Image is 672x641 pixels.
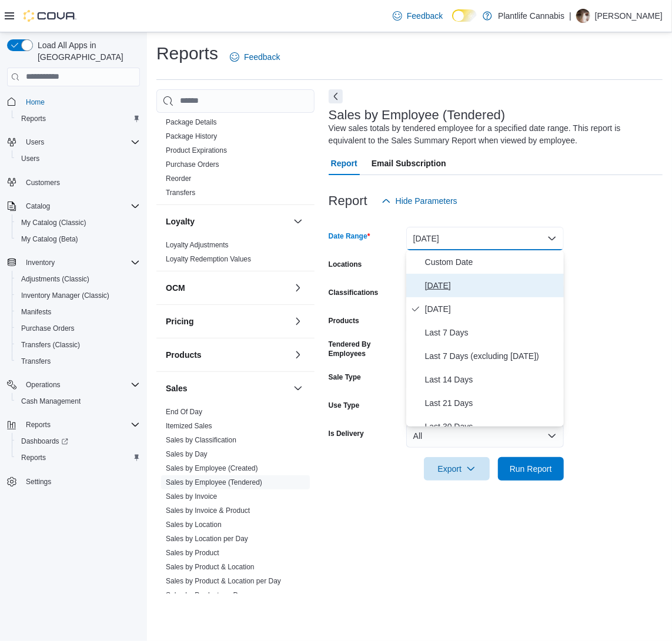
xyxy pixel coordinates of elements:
[329,260,362,269] label: Locations
[510,463,552,475] span: Run Report
[166,146,227,155] span: Product Expirations
[21,453,46,462] span: Reports
[166,464,258,472] a: Sales by Employee (Created)
[329,288,379,297] label: Classifications
[166,160,219,169] a: Purchase Orders
[388,4,447,28] a: Feedback
[2,134,145,150] button: Users
[166,521,222,529] a: Sales by Location
[2,198,145,214] button: Catalog
[21,418,140,432] span: Reports
[12,150,145,167] button: Users
[329,89,343,103] button: Next
[166,254,251,264] span: Loyalty Redemption Values
[329,122,657,147] div: View sales totals by tendered employee for a specified date range. This report is equivalent to t...
[21,475,56,489] a: Settings
[21,114,46,123] span: Reports
[21,378,140,392] span: Operations
[166,562,255,572] span: Sales by Product & Location
[16,272,94,286] a: Adjustments (Classic)
[166,492,217,501] a: Sales by Invoice
[166,591,246,599] a: Sales by Product per Day
[12,353,145,370] button: Transfers
[329,194,367,208] h3: Report
[2,254,145,271] button: Inventory
[166,492,217,501] span: Sales by Invoice
[329,316,359,325] label: Products
[16,152,140,166] span: Users
[291,381,305,395] button: Sales
[16,321,79,335] a: Purchase Orders
[12,337,145,353] button: Transfers (Classic)
[425,255,559,269] span: Custom Date
[166,478,262,487] span: Sales by Employee (Tendered)
[166,118,217,126] a: Package Details
[425,372,559,387] span: Last 14 Days
[291,314,305,328] button: Pricing
[166,478,262,486] a: Sales by Employee (Tendered)
[166,189,195,197] a: Transfers
[166,421,212,431] span: Itemized Sales
[26,380,61,390] span: Operations
[331,152,357,175] span: Report
[21,340,80,350] span: Transfers (Classic)
[12,214,145,231] button: My Catalog (Classic)
[424,457,490,481] button: Export
[12,449,145,466] button: Reports
[33,39,140,63] span: Load All Apps in [GEOGRAPHIC_DATA]
[2,93,145,110] button: Home
[21,291,109,300] span: Inventory Manager (Classic)
[21,437,68,446] span: Dashboards
[407,10,443,22] span: Feedback
[166,576,281,586] span: Sales by Product & Location per Day
[2,473,145,490] button: Settings
[16,394,140,408] span: Cash Management
[166,216,195,227] h3: Loyalty
[166,316,193,327] h3: Pricing
[166,506,250,515] span: Sales by Invoice & Product
[166,174,191,183] span: Reorder
[431,457,483,481] span: Export
[12,393,145,410] button: Cash Management
[329,340,402,358] label: Tendered By Employees
[396,195,457,207] span: Hide Parameters
[156,405,315,607] div: Sales
[166,349,289,361] button: Products
[166,382,289,394] button: Sales
[406,227,564,250] button: [DATE]
[291,348,305,362] button: Products
[329,429,364,438] label: Is Delivery
[2,377,145,393] button: Operations
[452,9,477,22] input: Dark Mode
[21,199,55,213] button: Catalog
[2,417,145,433] button: Reports
[156,45,315,204] div: Inventory
[166,160,219,169] span: Purchase Orders
[166,282,289,294] button: OCM
[166,174,191,183] a: Reorder
[166,450,208,458] a: Sales by Day
[166,436,236,444] a: Sales by Classification
[166,549,219,557] a: Sales by Product
[291,281,305,295] button: OCM
[377,189,462,213] button: Hide Parameters
[21,154,39,163] span: Users
[21,95,49,109] a: Home
[26,477,51,486] span: Settings
[21,234,78,244] span: My Catalog (Beta)
[26,202,50,211] span: Catalog
[498,457,564,481] button: Run Report
[21,474,140,489] span: Settings
[166,188,195,197] span: Transfers
[166,282,185,294] h3: OCM
[166,534,248,543] span: Sales by Location per Day
[16,321,140,335] span: Purchase Orders
[16,305,140,319] span: Manifests
[372,152,446,175] span: Email Subscription
[166,548,219,558] span: Sales by Product
[425,419,559,434] span: Last 30 Days
[21,378,65,392] button: Operations
[21,135,140,149] span: Users
[329,372,361,382] label: Sale Type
